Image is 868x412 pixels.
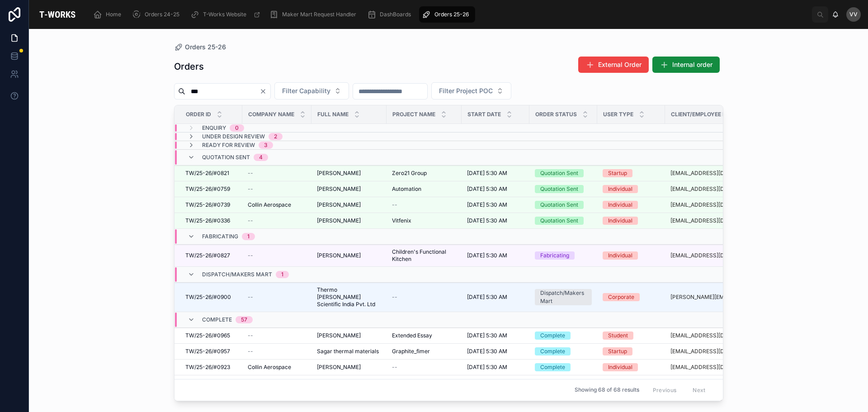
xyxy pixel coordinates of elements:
a: TW/25-26/#0957 [185,348,237,355]
button: Internal order [652,57,720,73]
a: [EMAIL_ADDRESS][DOMAIN_NAME] [670,348,751,355]
span: Full Name [317,111,349,118]
a: Dispatch/Makers Mart [535,289,592,305]
span: Showing 68 of 68 results [575,387,639,394]
div: 4 [259,154,263,161]
span: T-Works Website [203,11,246,18]
a: TW/25-26/#0759 [185,185,237,193]
span: Fabricating [202,233,238,240]
div: Individual [608,185,632,193]
span: DashBoards [380,11,411,18]
div: Dispatch/Makers Mart [540,289,586,305]
span: Orders 25-26 [434,11,469,18]
a: [DATE] 5:30 AM [467,252,524,259]
span: -- [392,364,397,371]
span: TW/25-26/#0739 [185,201,230,208]
a: -- [248,332,306,339]
a: [EMAIL_ADDRESS][DOMAIN_NAME] [670,185,751,193]
span: [DATE] 5:30 AM [467,185,507,193]
img: App logo [36,7,79,22]
a: [DATE] 5:30 AM [467,170,524,177]
span: [DATE] 5:30 AM [467,252,507,259]
div: Quotation Sent [540,201,578,209]
span: TW/25-26/#0759 [185,185,230,193]
div: Individual [608,251,632,260]
span: Extended Essay [392,332,432,339]
span: Quotation Sent [202,154,250,161]
a: [PERSON_NAME] [317,185,381,193]
div: Quotation Sent [540,169,578,177]
a: Individual [603,217,660,225]
span: Dispatch/Makers Mart [202,271,272,278]
div: 1 [281,271,283,278]
span: Automation [392,185,421,193]
div: 2 [274,133,277,140]
div: 0 [235,124,239,132]
a: [PERSON_NAME] [317,170,381,177]
a: [DATE] 5:30 AM [467,348,524,355]
span: Project Name [392,111,435,118]
span: TW/25-26/#0827 [185,252,230,259]
span: [DATE] 5:30 AM [467,348,507,355]
span: Client/Employee Email [671,111,739,118]
span: Thermo [PERSON_NAME] Scientific India Pvt. Ltd [317,286,381,308]
a: Fabricating [535,251,592,260]
span: Orders 25-26 [185,43,226,52]
span: Internal order [672,60,712,69]
div: Individual [608,363,632,371]
a: Vitfenix [392,217,456,224]
span: Maker Mart Request Handler [282,11,356,18]
a: [EMAIL_ADDRESS][DOMAIN_NAME] [670,364,751,371]
span: Children's Functional Kitchen [392,248,456,263]
a: [DATE] 5:30 AM [467,201,524,208]
a: Corporate [603,293,660,301]
span: -- [248,294,253,301]
a: -- [392,294,456,301]
span: [PERSON_NAME] [317,185,361,193]
div: Fabricating [540,251,569,260]
span: External Order [598,60,642,69]
a: TW/25-26/#0821 [185,170,237,177]
span: Order ID [186,111,211,118]
span: Company Name [248,111,294,118]
span: TW/25-26/#0336 [185,217,230,224]
a: Collin Aerospace [248,201,306,208]
a: [DATE] 5:30 AM [467,217,524,224]
span: Filter Project POC [439,86,493,95]
span: Home [106,11,121,18]
span: [PERSON_NAME] [317,201,361,208]
a: Zero21 Group [392,170,456,177]
a: -- [248,252,306,259]
span: [PERSON_NAME] [317,170,361,177]
a: -- [248,348,306,355]
a: [EMAIL_ADDRESS][DOMAIN_NAME] [670,201,751,208]
a: TW/25-26/#0923 [185,364,237,371]
span: TW/25-26/#0965 [185,332,230,339]
span: [PERSON_NAME] [317,252,361,259]
a: [DATE] 5:30 AM [467,364,524,371]
a: [DATE] 5:30 AM [467,332,524,339]
span: Ready for Review [202,142,255,149]
div: Corporate [608,293,634,301]
span: -- [392,294,397,301]
a: Sagar thermal materials [317,348,381,355]
div: 3 [264,142,268,149]
span: Graphite_fimer [392,348,430,355]
div: Startup [608,347,627,355]
a: Extended Essay [392,332,456,339]
a: Quotation Sent [535,169,592,177]
a: Individual [603,363,660,371]
span: Enquiry [202,124,226,132]
span: Collin Aerospace [248,364,291,371]
a: Maker Mart Request Handler [267,6,363,23]
a: -- [392,201,456,208]
a: -- [248,294,306,301]
a: Home [90,6,127,23]
a: Quotation Sent [535,201,592,209]
a: [EMAIL_ADDRESS][DOMAIN_NAME] [670,332,751,339]
a: TW/25-26/#0336 [185,217,237,224]
div: Complete [540,347,565,355]
a: TW/25-26/#0739 [185,201,237,208]
span: [PERSON_NAME] [317,364,361,371]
